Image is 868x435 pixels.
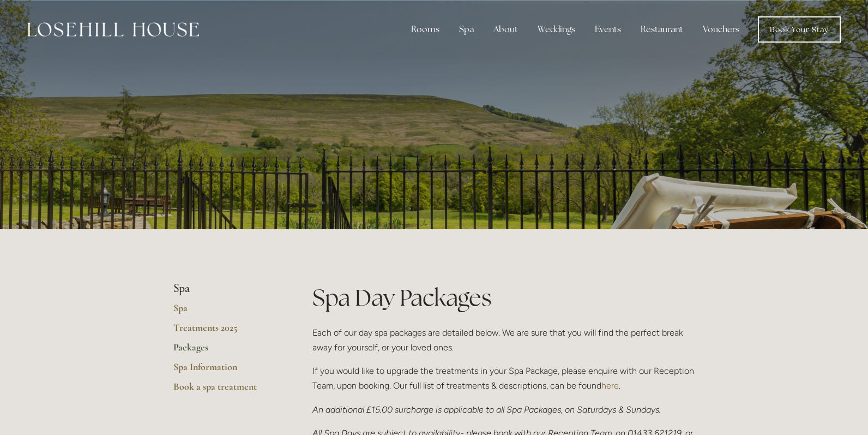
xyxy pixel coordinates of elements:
p: Each of our day spa packages are detailed below. We are sure that you will find the perfect break... [312,325,695,355]
li: Spa [173,282,278,296]
div: Events [586,19,630,40]
a: Spa [173,302,278,321]
a: Spa Information [173,361,278,380]
a: Book a spa treatment [173,380,278,400]
div: Restaurant [632,19,692,40]
div: Spa [450,19,483,40]
a: here [601,380,619,391]
div: Weddings [529,19,584,40]
a: Packages [173,341,278,361]
a: Vouchers [694,19,748,40]
em: An additional £15.00 surcharge is applicable to all Spa Packages, on Saturdays & Sundays. [312,404,661,415]
img: Losehill House [27,22,199,37]
p: If you would like to upgrade the treatments in your Spa Package, please enquire with our Receptio... [312,364,695,393]
h1: Spa Day Packages [312,282,695,314]
a: Treatments 2025 [173,321,278,341]
div: About [485,19,527,40]
a: Book Your Stay [758,16,841,43]
div: Rooms [402,19,448,40]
